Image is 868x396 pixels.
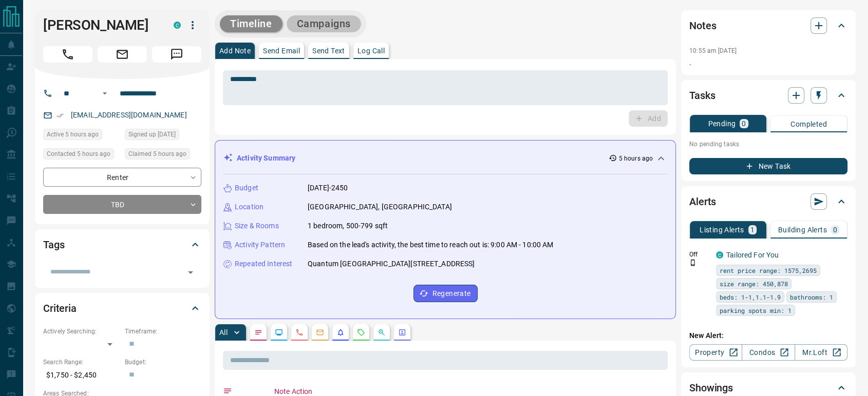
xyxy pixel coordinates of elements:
p: All [219,329,228,336]
p: Repeated Interest [235,259,292,269]
p: Pending [708,120,735,127]
h1: [PERSON_NAME] [43,17,158,33]
p: Log Call [357,47,385,54]
span: Active 5 hours ago [47,129,99,140]
p: Activity Summary [237,153,295,164]
span: Email [98,46,147,63]
h2: Alerts [689,193,716,210]
div: Sat Aug 16 2025 [43,148,120,163]
h2: Notes [689,17,716,34]
svg: Agent Actions [398,328,406,336]
p: . [689,57,847,68]
button: Campaigns [287,15,361,32]
h2: Criteria [43,300,77,316]
p: Off [689,250,710,259]
p: New Alert: [689,330,847,341]
div: Tasks [689,83,847,108]
p: 5 hours ago [619,154,653,163]
p: Activity Pattern [235,240,285,250]
p: 10:55 am [DATE] [689,47,737,54]
p: No pending tasks [689,136,847,152]
div: condos.ca [716,251,723,259]
a: [EMAIL_ADDRESS][DOMAIN_NAME] [71,111,187,119]
p: Search Range: [43,358,120,367]
div: Alerts [689,189,847,214]
div: Sat Aug 16 2025 [43,129,120,143]
a: Mr.Loft [795,344,847,361]
span: Call [43,46,92,63]
div: Sat Aug 02 2025 [125,129,201,143]
div: Criteria [43,296,201,321]
span: Claimed 5 hours ago [128,149,186,159]
p: 0 [833,226,837,233]
svg: Listing Alerts [336,328,345,336]
button: Open [183,265,198,280]
p: Based on the lead's activity, the best time to reach out is: 9:00 AM - 10:00 AM [308,240,553,250]
p: Quantum [GEOGRAPHIC_DATA][STREET_ADDRESS] [308,259,475,269]
span: parking spots min: 1 [720,305,791,315]
svg: Emails [316,328,324,336]
svg: Requests [357,328,365,336]
span: rent price range: 1575,2695 [720,265,817,275]
p: 0 [742,120,746,127]
button: Open [99,87,111,100]
svg: Opportunities [378,328,386,336]
p: Building Alerts [778,226,827,233]
p: Location [235,202,263,212]
p: Actively Searching: [43,327,120,336]
span: bathrooms: 1 [790,292,833,302]
div: condos.ca [174,22,181,29]
p: 1 bedroom, 500-799 sqft [308,221,388,231]
p: Timeframe: [125,327,201,336]
span: Signed up [DATE] [128,129,176,140]
p: [GEOGRAPHIC_DATA], [GEOGRAPHIC_DATA] [308,202,452,212]
p: Send Email [263,47,300,54]
div: Activity Summary5 hours ago [223,149,667,168]
svg: Calls [295,328,304,336]
h2: Tasks [689,87,715,104]
span: beds: 1-1,1.1-1.9 [720,292,781,302]
a: Tailored For You [726,251,779,259]
svg: Push Notification Only [689,259,696,266]
p: Size & Rooms [235,221,279,231]
div: Tags [43,232,201,257]
span: size range: 450,878 [720,279,788,289]
svg: Lead Browsing Activity [275,328,283,336]
a: Property [689,344,742,361]
span: Message [152,46,201,63]
div: Renter [43,168,201,187]
p: Add Note [219,47,251,54]
button: New Task [689,158,847,174]
p: Budget [235,183,258,193]
button: Timeline [220,15,282,32]
svg: Email Verified [56,112,64,119]
a: Condos [742,344,795,361]
p: Send Text [312,47,345,54]
div: TBD [43,195,201,214]
p: Budget: [125,358,201,367]
div: Sat Aug 16 2025 [125,148,201,163]
h2: Tags [43,236,64,253]
p: Completed [790,121,827,128]
button: Regenerate [413,285,478,302]
p: $1,750 - $2,450 [43,367,120,384]
svg: Notes [254,328,262,336]
p: 1 [750,226,754,233]
div: Notes [689,13,847,38]
p: Listing Alerts [700,226,744,233]
h2: Showings [689,380,733,396]
span: Contacted 5 hours ago [47,149,110,159]
p: [DATE]-2450 [308,183,348,193]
